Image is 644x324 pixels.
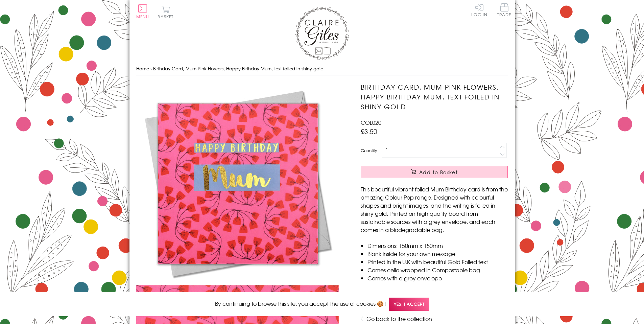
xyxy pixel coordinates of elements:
[497,3,511,18] a: Trade
[367,241,508,250] li: Dimensions: 150mm x 150mm
[136,62,508,76] nav: breadcrumbs
[389,298,429,311] span: Yes, I accept
[153,65,324,72] span: Birthday Card, Mum Pink Flowers, Happy Birthday Mum, text foiled in shiny gold
[471,3,487,17] a: Log In
[497,3,511,17] span: Trade
[136,82,339,285] img: Birthday Card, Mum Pink Flowers, Happy Birthday Mum, text foiled in shiny gold
[367,258,508,266] li: Printed in the U.K with beautiful Gold Foiled text
[361,126,377,136] span: £3.50
[136,65,149,72] a: Home
[136,4,149,19] button: Menu
[295,7,349,60] img: Claire Giles Greetings Cards
[361,166,508,178] button: Add to Basket
[367,250,508,258] li: Blank inside for your own message
[419,169,458,176] span: Add to Basket
[361,118,381,126] span: COL020
[367,274,508,282] li: Comes with a grey envelope
[361,185,508,234] p: This beautiful vibrant foiled Mum Birthday card is from the amazing Colour Pop range. Designed wi...
[157,5,175,19] button: Basket
[366,315,432,323] a: Go back to the collection
[136,14,149,20] span: Menu
[150,65,152,72] span: ›
[361,82,508,111] h1: Birthday Card, Mum Pink Flowers, Happy Birthday Mum, text foiled in shiny gold
[367,266,508,274] li: Comes cello wrapped in Compostable bag
[361,147,377,154] label: Quantity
